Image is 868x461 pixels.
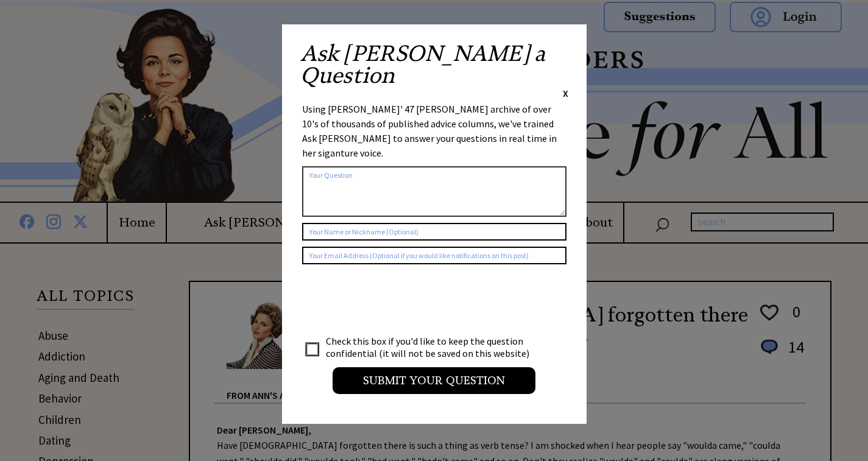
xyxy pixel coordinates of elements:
[333,367,535,394] input: Submit your Question
[302,223,566,241] input: Your Name or Nickname (Optional)
[300,43,568,86] h2: Ask [PERSON_NAME] a Question
[302,247,566,264] input: Your Email Address (Optional if you would like notifications on this post)
[302,276,487,324] iframe: reCAPTCHA
[302,102,566,160] div: Using [PERSON_NAME]' 47 [PERSON_NAME] archive of over 10's of thousands of published advice colum...
[325,334,541,360] td: Check this box if you'd like to keep the question confidential (it will not be saved on this webs...
[563,87,568,99] span: X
